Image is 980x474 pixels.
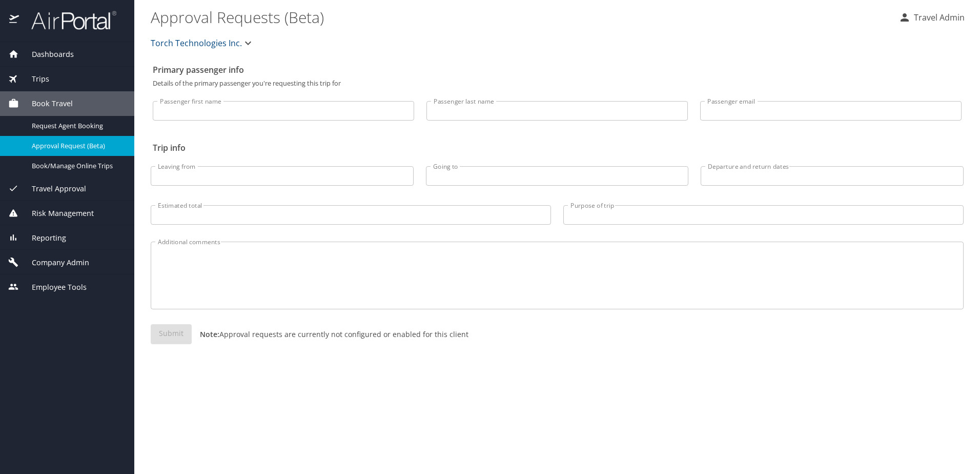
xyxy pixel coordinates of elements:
h2: Primary passenger info [153,62,962,78]
button: Travel Admin [894,8,969,27]
h1: Approval Requests (Beta) [151,1,890,33]
span: Approval Request (Beta) [32,141,122,151]
button: Torch Technologies Inc. [147,33,258,53]
img: airportal-logo.png [20,10,116,30]
img: icon-airportal.png [9,10,20,30]
span: Trips [19,73,49,85]
span: Reporting [19,232,66,244]
span: Risk Management [19,208,94,219]
span: Torch Technologies Inc. [151,36,242,50]
p: Travel Admin [911,11,965,24]
span: Company Admin [19,257,89,268]
span: Request Agent Booking [32,121,122,131]
p: Approval requests are currently not configured or enabled for this client [192,329,468,340]
span: Book Travel [19,98,73,109]
h2: Trip info [153,140,962,156]
p: Details of the primary passenger you're requesting this trip for [153,80,962,87]
strong: Note: [200,329,219,339]
span: Travel Approval [19,183,86,194]
span: Dashboards [19,49,74,60]
span: Book/Manage Online Trips [32,161,122,171]
span: Employee Tools [19,282,87,293]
